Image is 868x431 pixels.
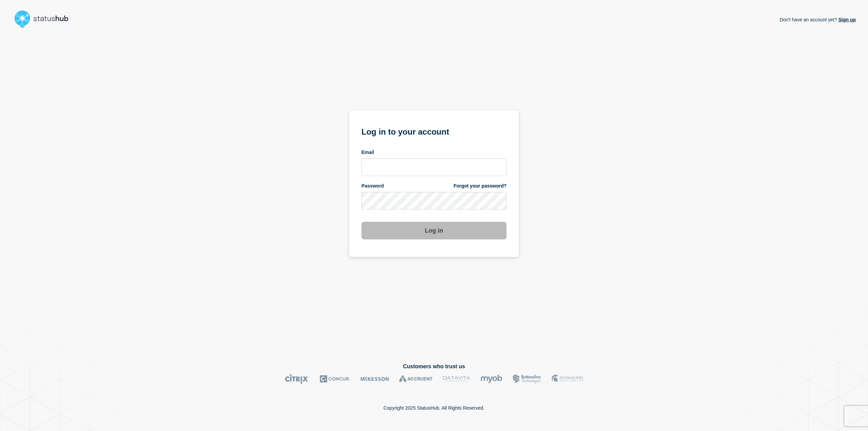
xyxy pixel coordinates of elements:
img: McKesson logo [360,374,389,384]
a: Sign up [837,17,856,22]
img: Citrix logo [285,374,310,384]
img: myob logo [480,374,502,384]
h2: Customers who trust us [12,364,856,370]
img: DataVita logo [443,374,470,384]
img: Concur logo [320,374,350,384]
input: email input [361,158,507,176]
img: Bottomline logo [513,374,541,384]
a: Forgot your password? [454,183,507,189]
h1: Log in to your account [361,125,507,137]
img: Accruent logo [399,374,433,384]
img: MSU logo [552,374,583,384]
p: Don't have an account yet? [780,12,856,28]
input: password input [361,192,507,210]
span: Email [361,149,374,156]
span: Password [361,183,384,189]
button: Log in [361,222,507,239]
p: Copyright 2025 StatusHub. All Rights Reserved. [383,405,485,411]
img: StatusHub logo [12,8,77,30]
